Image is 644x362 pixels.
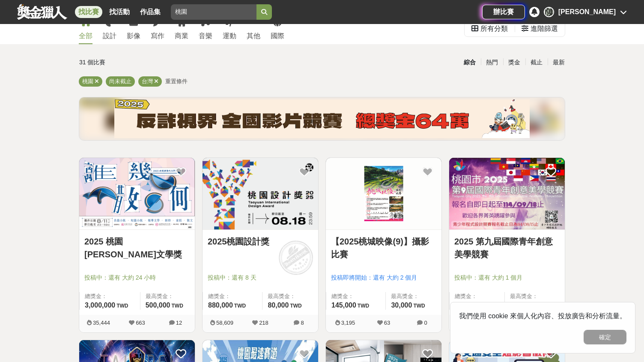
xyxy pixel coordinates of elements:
span: TWD [116,303,128,309]
span: 尚未截止 [109,78,131,84]
span: 80,000 [268,302,289,309]
span: TWD [234,303,246,309]
span: 30,000 [391,302,412,309]
a: 影像 [127,12,140,44]
a: 運動 [223,12,236,44]
span: 8 [301,320,304,326]
span: 63 [384,320,390,326]
span: 3,000,000 [85,302,115,309]
span: 總獎金： [85,292,135,301]
div: 音樂 [199,31,212,41]
span: 500,000 [146,302,170,309]
a: 2025 第九屆國際青年創意美學競賽 [454,235,560,261]
span: 重置條件 [165,78,188,84]
span: TWD [413,303,425,309]
div: 寫作 [151,31,164,41]
input: 這樣Sale也可以： 安聯人壽創意銷售法募集 [171,4,256,20]
span: 0 [424,320,427,326]
span: 12 [176,320,182,326]
span: 最高獎金： [391,292,436,301]
span: 台灣 [142,78,153,84]
a: 國際 [271,12,284,44]
div: 截止 [525,55,548,70]
a: 設計 [103,12,116,44]
span: 最高獎金： [146,292,190,301]
div: 運動 [223,31,236,41]
div: 31 個比賽 [79,55,241,70]
a: 找活動 [106,6,133,18]
div: [PERSON_NAME] [558,7,616,17]
span: TWD [290,303,301,309]
div: 商業 [175,31,188,41]
span: 投稿中：還有 大約 24 小時 [84,273,190,282]
img: Cover Image [326,158,441,229]
a: 2025 桃園[PERSON_NAME]文學獎 [84,235,190,261]
div: 國際 [271,31,284,41]
span: 最高獎金： [510,292,560,301]
button: 確定 [584,330,626,344]
a: 【2025桃城映像(9)】攝影比賽 [331,235,436,261]
span: 桃園 [82,78,93,84]
span: 總獎金： [455,292,499,301]
div: 設計 [103,31,116,41]
span: 880,000 [208,302,233,309]
div: 進階篩選 [531,20,558,37]
a: 商業 [175,12,188,44]
div: 獎金 [503,55,525,70]
span: 總獎金： [331,292,380,301]
a: 寫作 [151,12,164,44]
span: 我們使用 cookie 來個人化內容、投放廣告和分析流量。 [459,312,626,320]
img: b4b43df0-ce9d-4ec9-9998-1f8643ec197e.png [114,100,530,138]
div: 其他 [247,31,260,41]
a: 2025桃園設計獎 [208,235,313,248]
div: 綜合 [459,55,481,70]
div: 熱門 [481,55,503,70]
span: 投稿即將開始：還有 大約 2 個月 [331,273,436,282]
span: 3,195 [341,320,355,326]
span: TWD [172,303,183,309]
span: 218 [259,320,268,326]
img: Cover Image [203,158,318,229]
a: 辦比賽 [482,5,525,19]
span: TWD [358,303,369,309]
span: 投稿中：還有 8 天 [208,273,313,282]
a: 音樂 [199,12,212,44]
div: 最新 [548,55,570,70]
span: 投稿中：還有 大約 1 個月 [454,273,560,282]
a: 作品集 [137,6,164,18]
div: 陳 [544,7,554,17]
span: 35,444 [93,320,110,326]
span: 最高獎金： [268,292,313,301]
a: 全部 [79,12,92,44]
div: 全部 [79,31,92,41]
div: 所有分類 [480,20,508,37]
img: Cover Image [79,158,195,229]
a: 找比賽 [75,6,102,18]
span: 總獎金： [208,292,257,301]
span: 663 [136,320,145,326]
span: 58,609 [216,320,233,326]
a: 其他 [247,12,260,44]
span: 145,000 [331,302,356,309]
img: Cover Image [449,158,565,229]
div: 影像 [127,31,140,41]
